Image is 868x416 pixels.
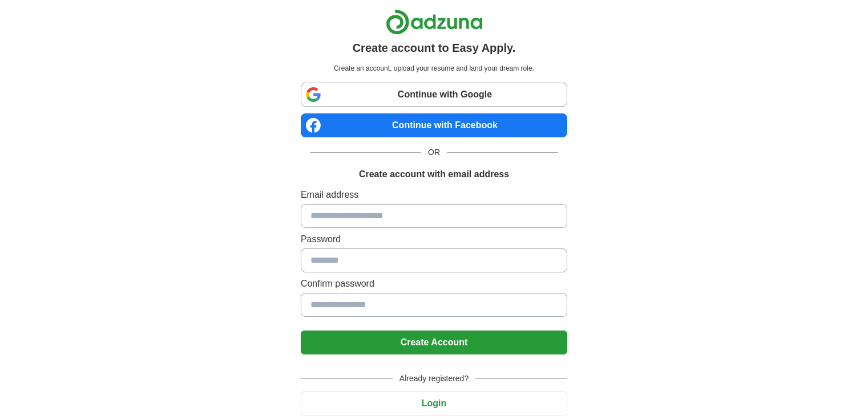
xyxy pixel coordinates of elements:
a: Login [301,398,567,408]
label: Email address [301,188,567,202]
p: Create an account, upload your resume and land your dream role. [303,63,565,74]
h1: Create account with email address [359,168,509,181]
span: OR [421,146,447,158]
a: Continue with Facebook [301,113,567,137]
img: Adzuna logo [386,9,483,35]
label: Confirm password [301,277,567,291]
button: Login [301,391,567,415]
span: Already registered? [393,373,475,385]
label: Password [301,233,567,246]
h1: Create account to Easy Apply. [353,39,516,56]
button: Create Account [301,331,567,354]
a: Continue with Google [301,83,567,107]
